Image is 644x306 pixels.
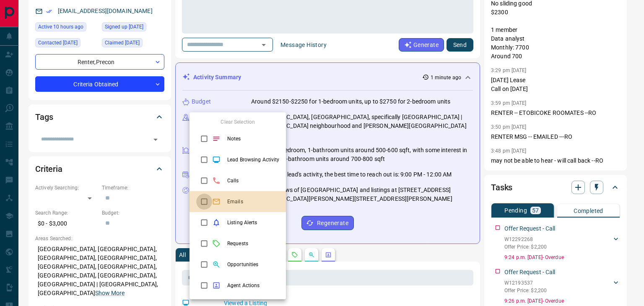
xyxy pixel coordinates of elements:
[227,282,279,289] span: Agent Actions
[227,261,279,268] span: Opportunities
[227,177,279,184] span: Calls
[227,156,279,163] span: Lead Browsing Activity
[227,135,279,143] span: Notes
[227,219,279,226] span: Listing Alerts
[227,240,279,247] span: Requests
[227,198,279,205] span: Emails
